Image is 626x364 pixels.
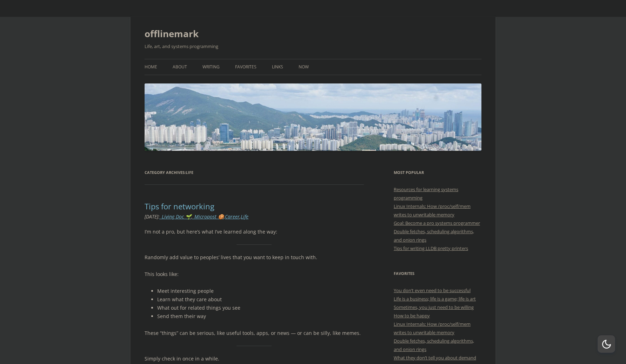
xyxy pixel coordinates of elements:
[394,168,481,177] h3: Most Popular
[394,220,480,226] a: Goal: Become a pro systems programmer
[173,59,187,75] a: About
[145,329,364,337] p: These “things” can be serious, like useful tools, apps, or news — or can be silly, like memes.
[145,42,481,50] h2: Life, art, and systems programming
[145,201,214,211] a: Tips for networking
[145,213,248,220] i: : , , ,
[186,170,193,175] span: Life
[394,203,471,218] a: Linux Internals: How /proc/self/mem writes to unwritable memory
[394,304,474,310] a: Sometimes, you just need to be willing
[145,59,157,75] a: Home
[394,296,476,302] a: Life is a business; life is a game; life is art
[145,25,199,42] a: offlinemark
[202,59,220,75] a: Writing
[241,213,248,220] a: Life
[145,228,364,236] p: I’m not a pro, but here’s what I’ve learned along the way:
[145,355,364,363] p: Simply check in once in a while.
[235,59,257,75] a: Favorites
[394,228,474,243] a: Double fetches, scheduling algorithms, and onion rings
[157,295,364,304] li: Learn what they care about
[394,287,471,294] a: You don’t even need to be successful
[299,59,309,75] a: Now
[145,270,364,278] p: This looks like:
[145,253,364,262] p: Randomly add value to peoples’ lives that you want to keep in touch with.
[394,312,430,319] a: How to be happy
[157,312,364,321] li: Send them their way
[225,213,240,220] a: Career
[145,213,158,220] time: [DATE]
[394,321,471,336] a: Linux Internals: How /proc/self/mem writes to unwritable memory
[394,338,474,352] a: Double fetches, scheduling algorithms, and onion rings
[192,213,224,220] a: _Micropost 🍪
[157,287,364,295] li: Meet interesting people
[145,83,481,150] img: offlinemark
[160,213,191,220] a: _Living Doc 🌱
[145,168,364,177] h1: Category Archives:
[394,186,458,201] a: Resources for learning systems programming
[394,245,468,251] a: Tips for writing LLDB pretty printers
[157,304,364,312] li: What out for related things you see
[272,59,283,75] a: Links
[394,269,481,278] h3: Favorites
